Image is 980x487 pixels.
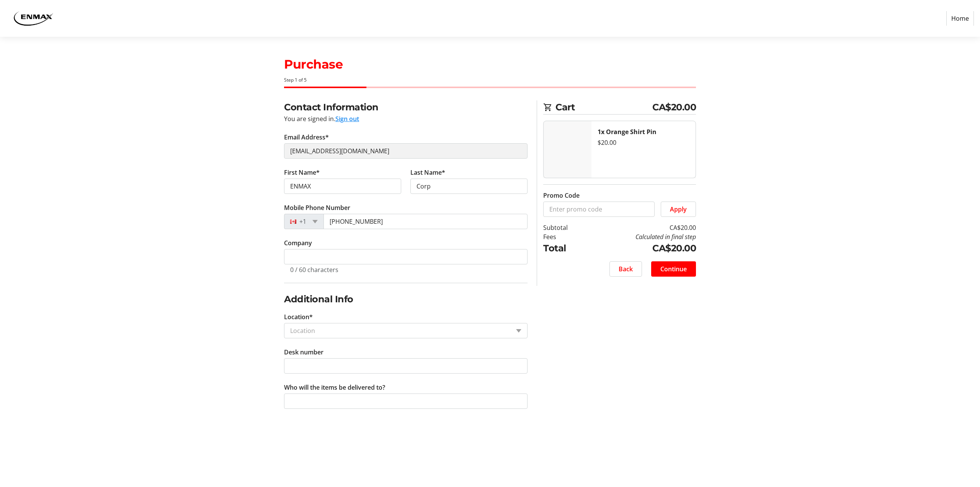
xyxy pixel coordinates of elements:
[946,11,974,26] a: Home
[661,202,696,217] button: Apply
[284,100,528,114] h2: Contact Information
[284,133,329,142] label: Email Address*
[284,168,320,177] label: First Name*
[598,138,689,147] div: $20.00
[670,205,687,214] span: Apply
[284,114,528,123] div: You are signed in.
[543,232,587,241] td: Fees
[660,264,687,274] span: Continue
[284,238,312,248] label: Company
[652,100,696,114] span: CA$20.00
[284,312,313,321] label: Location*
[323,214,528,229] input: (506) 234-5678
[587,232,696,241] td: Calculated in final step
[543,202,655,217] input: Enter promo code
[598,128,657,136] strong: 1x Orange Shirt Pin
[619,264,633,274] span: Back
[587,241,696,255] td: CA$20.00
[555,100,652,114] span: Cart
[284,203,350,212] label: Mobile Phone Number
[335,114,359,123] button: Sign out
[284,77,696,84] div: Step 1 of 5
[651,261,696,277] button: Continue
[284,55,696,74] h1: Purchase
[410,168,445,177] label: Last Name*
[543,223,587,232] td: Subtotal
[544,121,591,178] img: Orange Shirt Pin
[543,241,587,255] td: Total
[587,223,696,232] td: CA$20.00
[290,266,338,274] tr-character-limit: 0 / 60 characters
[609,261,642,277] button: Back
[6,3,60,34] img: ENMAX 's Logo
[284,383,385,392] label: Who will the items be delivered to?
[284,348,323,357] label: Desk number
[543,191,580,200] label: Promo Code
[284,292,528,306] h2: Additional Info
